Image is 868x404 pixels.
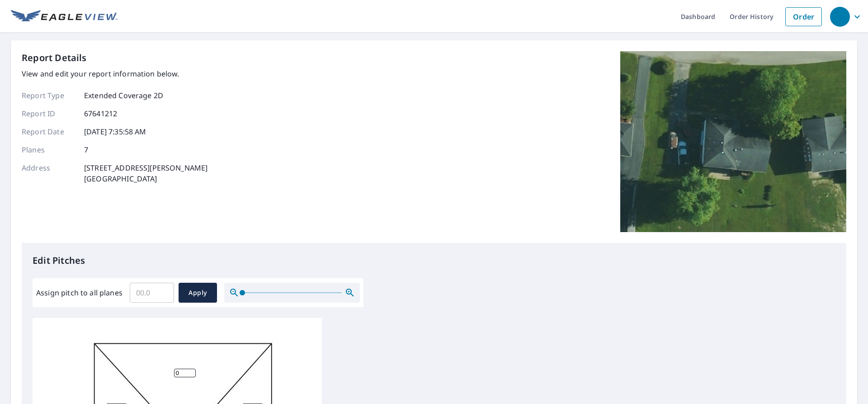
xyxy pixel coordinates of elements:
[186,287,210,299] span: Apply
[36,287,123,298] label: Assign pitch to all planes
[22,90,76,101] p: Report Type
[22,51,87,65] p: Report Details
[22,68,208,79] p: View and edit your report information below.
[84,126,146,137] p: [DATE] 7:35:58 AM
[785,7,822,26] a: Order
[22,126,76,137] p: Report Date
[620,51,846,232] img: Top image
[11,10,118,24] img: EV Logo
[33,254,835,267] p: Edit Pitches
[84,108,117,119] p: 67641212
[22,108,76,119] p: Report ID
[22,162,76,184] p: Address
[22,144,76,155] p: Planes
[179,283,217,303] button: Apply
[84,90,163,101] p: Extended Coverage 2D
[84,162,208,184] p: [STREET_ADDRESS][PERSON_NAME] [GEOGRAPHIC_DATA]
[130,280,174,305] input: 00.0
[84,144,88,155] p: 7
